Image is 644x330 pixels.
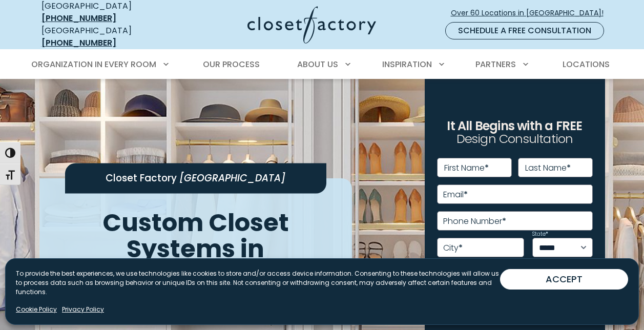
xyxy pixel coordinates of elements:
span: [GEOGRAPHIC_DATA] [179,171,285,185]
label: Email [443,191,468,199]
img: Closet Factory Logo [247,6,376,44]
label: Phone Number [443,217,506,225]
a: Cookie Policy [16,305,57,314]
a: [PHONE_NUMBER] [41,37,116,49]
label: State [532,232,548,237]
span: [GEOGRAPHIC_DATA] [63,246,501,293]
a: Schedule a Free Consultation [445,22,604,39]
label: City [443,244,463,252]
a: [PHONE_NUMBER] [41,12,116,24]
label: Last Name [525,164,571,172]
a: Over 60 Locations in [GEOGRAPHIC_DATA]! [450,4,612,22]
span: Custom Closet Systems in [102,205,289,266]
p: To provide the best experiences, we use technologies like cookies to store and/or access device i... [16,269,500,297]
span: Organization in Every Room [31,58,156,70]
a: Privacy Policy [62,305,104,314]
button: ACCEPT [500,269,628,290]
span: Our Process [203,58,260,70]
span: Locations [563,58,610,70]
div: [GEOGRAPHIC_DATA] [41,25,167,49]
nav: Primary Menu [24,50,620,79]
span: Closet Factory [106,171,177,185]
span: Over 60 Locations in [GEOGRAPHIC_DATA]! [451,8,612,18]
span: It All Begins with a FREE [447,117,582,134]
span: Design Consultation [456,131,573,148]
label: First Name [444,164,489,172]
span: Inspiration [382,58,432,70]
span: Partners [475,58,516,70]
span: About Us [297,58,338,70]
